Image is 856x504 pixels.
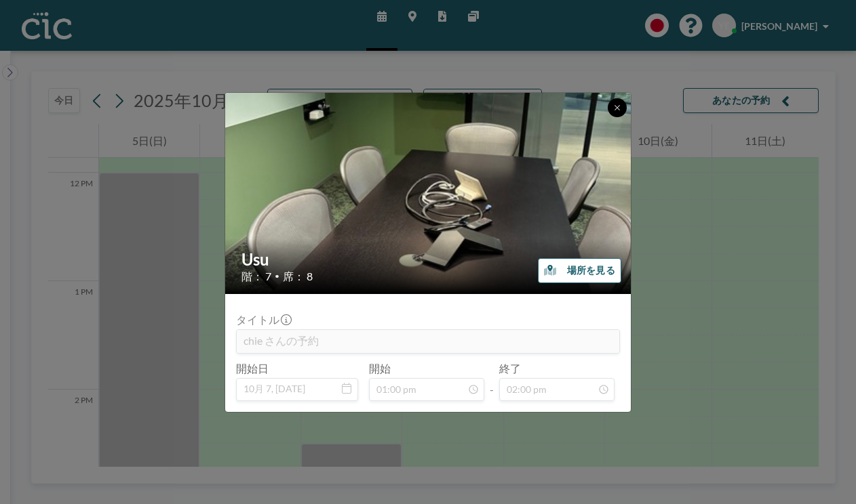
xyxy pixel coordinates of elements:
[237,330,619,353] input: (タイトルなし)
[236,362,269,375] label: 開始日
[538,258,621,283] button: 場所を見る
[499,362,521,375] label: 終了
[369,362,391,375] label: 開始
[283,270,313,283] span: 席： 8
[275,271,279,281] span: •
[236,313,290,327] label: タイトル
[490,366,494,396] span: -
[241,249,616,270] h2: Usu
[241,270,271,283] span: 階： 7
